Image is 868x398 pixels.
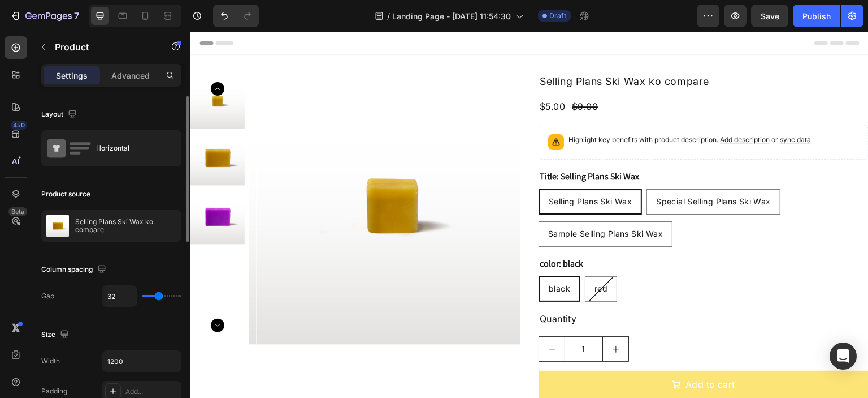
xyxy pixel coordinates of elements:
[74,9,79,23] p: 7
[41,356,60,366] div: Width
[466,165,580,174] span: Special Selling Plans Ski Wax
[802,10,831,22] div: Publish
[348,279,678,296] div: Quantity
[380,67,409,84] div: $9.00
[761,11,779,21] span: Save
[392,10,511,22] span: Landing Page - [DATE] 11:54:30
[125,387,179,397] div: Add...
[495,346,544,361] div: Add to cart
[190,32,868,398] iframe: Design area
[213,5,259,27] div: Undo/Redo
[41,386,67,396] div: Padding
[46,215,69,237] img: product feature img
[589,104,620,112] span: sync data
[358,252,380,262] span: black
[358,197,472,207] span: Sample Selling Plans Ski Wax
[579,104,620,112] span: or
[348,137,450,153] legend: Title: Selling Plans Ski Wax
[41,327,71,343] div: Size
[751,5,788,27] button: Save
[348,67,376,84] div: $5.00
[75,218,176,234] p: Selling Plans Ski Wax ko compare
[549,11,566,21] span: Draft
[830,343,857,370] div: Open Intercom Messenger
[349,305,374,329] button: decrement
[387,10,390,22] span: /
[793,5,840,27] button: Publish
[404,252,417,262] span: red
[103,351,181,371] input: Auto
[41,189,90,199] div: Product source
[374,305,413,329] input: quantity
[413,305,438,329] button: increment
[56,70,88,82] p: Settings
[55,40,151,54] p: Product
[8,207,27,216] div: Beta
[348,224,394,240] legend: color: black
[41,291,54,301] div: Gap
[530,104,579,112] span: Add description
[96,135,165,161] div: Horizontal
[103,286,137,306] input: Auto
[111,70,150,82] p: Advanced
[5,5,84,27] button: 7
[378,102,620,114] p: Highlight key benefits with product description.
[348,339,678,367] button: Add to cart
[358,165,441,174] span: Selling Plans Ski Wax
[11,121,27,130] div: 450
[348,41,678,58] h2: Selling Plans Ski Wax ko compare
[41,262,108,277] div: Column spacing
[41,107,79,122] div: Layout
